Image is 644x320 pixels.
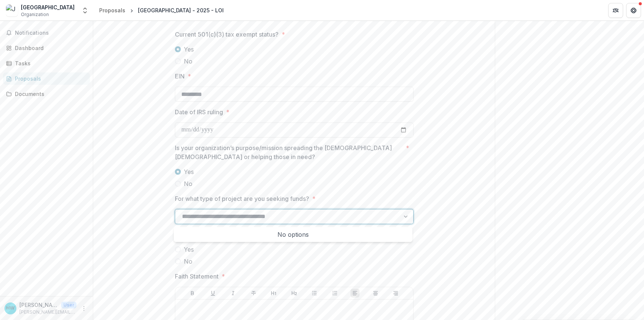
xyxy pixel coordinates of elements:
button: Align Center [371,289,380,298]
button: Italicize [229,289,238,298]
button: Align Left [351,289,359,298]
nav: breadcrumb [96,5,227,16]
button: Heading 1 [269,289,278,298]
div: No options [175,227,411,242]
p: Faith Statement [175,272,219,281]
button: Bold [188,289,197,298]
p: [PERSON_NAME][EMAIL_ADDRESS][PERSON_NAME][DOMAIN_NAME] [19,309,76,316]
p: For what type of project are you seeking funds? [175,194,309,203]
button: Strike [249,289,258,298]
button: Open entity switcher [80,3,90,18]
span: No [184,179,192,188]
span: Yes [184,167,194,176]
span: No [184,57,192,66]
span: Notifications [15,30,87,36]
button: Notifications [3,27,90,39]
button: Partners [608,3,623,18]
span: No [184,257,192,266]
a: Proposals [3,72,90,85]
div: Heather Withrow [6,306,15,311]
a: Proposals [96,5,128,16]
span: Yes [184,45,194,54]
p: Current 501(c)(3) tax exempt status? [175,30,279,39]
p: EIN [175,72,185,81]
a: Tasks [3,57,90,69]
span: Yes [184,245,194,254]
div: Select options list [174,227,412,242]
button: Bullet List [310,289,319,298]
div: Documents [15,90,84,98]
button: Underline [208,289,217,298]
div: Proposals [99,6,125,14]
p: Date of IRS ruling [175,108,223,116]
a: Documents [3,88,90,100]
button: Get Help [626,3,641,18]
button: Align Right [391,289,400,298]
a: Dashboard [3,42,90,54]
p: [PERSON_NAME] [19,301,58,309]
span: Organization [21,11,49,18]
button: Ordered List [330,289,339,298]
div: [GEOGRAPHIC_DATA] [21,3,75,11]
p: Is your organization’s purpose/mission spreading the [DEMOGRAPHIC_DATA] [DEMOGRAPHIC_DATA] or hel... [175,143,403,161]
p: User [61,302,76,308]
button: Heading 2 [290,289,299,298]
div: Proposals [15,75,84,83]
img: Jumonville [6,4,18,16]
div: [GEOGRAPHIC_DATA] - 2025 - LOI [138,6,224,14]
div: Dashboard [15,44,84,52]
button: More [79,304,88,313]
div: Tasks [15,59,84,67]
